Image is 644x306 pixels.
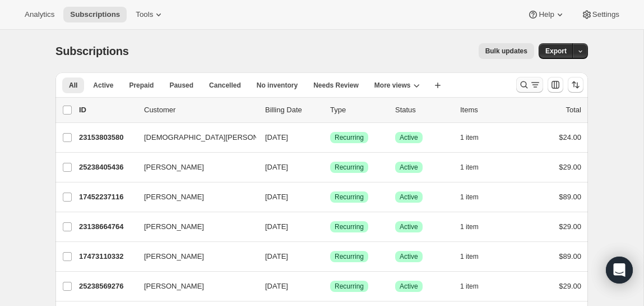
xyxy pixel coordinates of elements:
p: 25238405436 [79,162,135,173]
span: Recurring [335,222,364,231]
span: [DATE] [265,193,288,201]
span: Recurring [335,282,364,291]
span: Needs Review [313,81,359,90]
span: Active [400,133,418,142]
div: Open Intercom Messenger [606,257,633,284]
p: Total [566,104,581,116]
span: [DATE] [265,163,288,171]
div: 25238405436[PERSON_NAME][DATE]SuccessRecurringSuccessActive1 item$29.00 [79,159,581,175]
button: Settings [574,7,626,22]
span: [DATE] [265,222,288,231]
div: IDCustomerBilling DateTypeStatusItemsTotal [79,104,581,116]
span: [PERSON_NAME] [144,191,204,203]
span: 1 item [460,222,479,231]
p: 23153803580 [79,132,135,143]
div: Items [460,104,516,116]
span: Active [400,282,418,291]
button: 1 item [460,249,491,264]
span: Recurring [335,163,364,172]
span: Analytics [25,10,54,19]
span: 1 item [460,252,479,261]
button: Create new view [429,77,447,93]
span: More views [374,81,411,90]
span: [DATE] [265,252,288,261]
button: Export [539,43,573,59]
span: Help [539,10,554,19]
span: [DEMOGRAPHIC_DATA][PERSON_NAME] [144,132,285,143]
span: Active [400,252,418,261]
span: $24.00 [559,133,581,141]
p: 25238569276 [79,281,135,292]
span: Subscriptions [55,45,129,57]
span: 1 item [460,282,479,291]
button: Subscriptions [63,7,127,22]
button: Sort the results [568,77,583,93]
button: Tools [129,7,171,22]
span: Active [400,163,418,172]
span: 1 item [460,163,479,172]
div: Type [330,104,386,116]
button: [PERSON_NAME] [137,277,249,295]
p: 17452237116 [79,191,135,203]
button: Analytics [18,7,61,22]
p: Billing Date [265,104,321,116]
button: More views [368,77,427,93]
span: 1 item [460,133,479,142]
span: Tools [136,10,153,19]
p: 23138664764 [79,221,135,232]
span: Active [400,222,418,231]
span: Cancelled [209,81,241,90]
button: [PERSON_NAME] [137,218,249,236]
p: 17473110332 [79,251,135,262]
button: [DEMOGRAPHIC_DATA][PERSON_NAME] [137,129,249,147]
span: Export [545,47,567,56]
button: 1 item [460,159,491,175]
span: Prepaid [129,81,154,90]
div: 17452237116[PERSON_NAME][DATE]SuccessRecurringSuccessActive1 item$89.00 [79,189,581,205]
button: 1 item [460,189,491,205]
span: [PERSON_NAME] [144,281,204,292]
span: Bulk updates [485,47,527,56]
span: $29.00 [559,282,581,290]
span: No inventory [257,81,298,90]
button: [PERSON_NAME] [137,248,249,266]
span: [DATE] [265,133,288,141]
button: Customize table column order and visibility [548,77,563,93]
span: Recurring [335,193,364,202]
button: 1 item [460,219,491,235]
span: Active [93,81,113,90]
span: Recurring [335,133,364,142]
span: Paused [169,81,193,90]
div: 25238569276[PERSON_NAME][DATE]SuccessRecurringSuccessActive1 item$29.00 [79,278,581,294]
span: [PERSON_NAME] [144,162,204,173]
span: [PERSON_NAME] [144,251,204,262]
button: 1 item [460,278,491,294]
button: [PERSON_NAME] [137,188,249,206]
span: Subscriptions [70,10,120,19]
p: Customer [144,104,256,116]
span: Recurring [335,252,364,261]
span: All [69,81,77,90]
span: $29.00 [559,163,581,171]
button: Bulk updates [479,43,534,59]
span: $89.00 [559,252,581,261]
div: 17473110332[PERSON_NAME][DATE]SuccessRecurringSuccessActive1 item$89.00 [79,249,581,264]
span: $89.00 [559,193,581,201]
p: Status [395,104,451,116]
p: ID [79,104,135,116]
span: $29.00 [559,222,581,231]
span: Settings [592,10,619,19]
div: 23153803580[DEMOGRAPHIC_DATA][PERSON_NAME][DATE]SuccessRecurringSuccessActive1 item$24.00 [79,130,581,145]
span: [PERSON_NAME] [144,221,204,232]
button: [PERSON_NAME] [137,158,249,176]
span: [DATE] [265,282,288,290]
div: 23138664764[PERSON_NAME][DATE]SuccessRecurringSuccessActive1 item$29.00 [79,219,581,235]
button: 1 item [460,130,491,145]
button: Search and filter results [516,77,543,93]
span: 1 item [460,193,479,202]
span: Active [400,193,418,202]
button: Help [521,7,572,22]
